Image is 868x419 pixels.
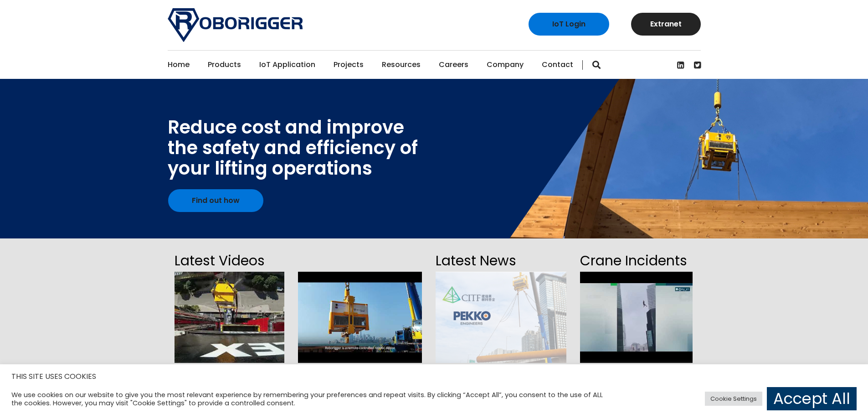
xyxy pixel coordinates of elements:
img: hqdefault.jpg [580,272,693,363]
span: Rigger entangled in a tagline at a [GEOGRAPHIC_DATA] construction site [580,363,693,388]
img: hqdefault.jpg [298,272,422,363]
h2: Latest Videos [175,250,284,272]
a: Accept All [767,387,857,410]
a: Home [168,51,190,79]
a: Products [208,51,241,79]
a: Resources [382,51,421,79]
a: Funding now available under CITF in [GEOGRAPHIC_DATA] - Pekko Engineers [436,364,560,380]
a: IoT Application [259,51,315,79]
a: Projects [334,51,364,79]
a: IoT Login [529,13,609,36]
span: Pekko Engineers - Roborigger in [GEOGRAPHIC_DATA] [298,363,422,382]
img: hqdefault.jpg [175,272,284,363]
a: Careers [439,51,468,79]
a: Cookie Settings [705,392,762,406]
div: We use cookies on our website to give you the most relevant experience by remembering your prefer... [11,391,603,407]
span: Data Centre NEXTDC [175,363,284,374]
a: Extranet [631,13,701,36]
a: Contact [542,51,573,79]
a: Find out how [168,189,263,212]
div: Reduce cost and improve the safety and efficiency of your lifting operations [168,117,418,179]
h2: Crane Incidents [580,250,693,272]
img: Roborigger [168,8,303,42]
h5: THIS SITE USES COOKIES [11,371,857,383]
h2: Latest News [436,250,566,272]
a: Company [487,51,524,79]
